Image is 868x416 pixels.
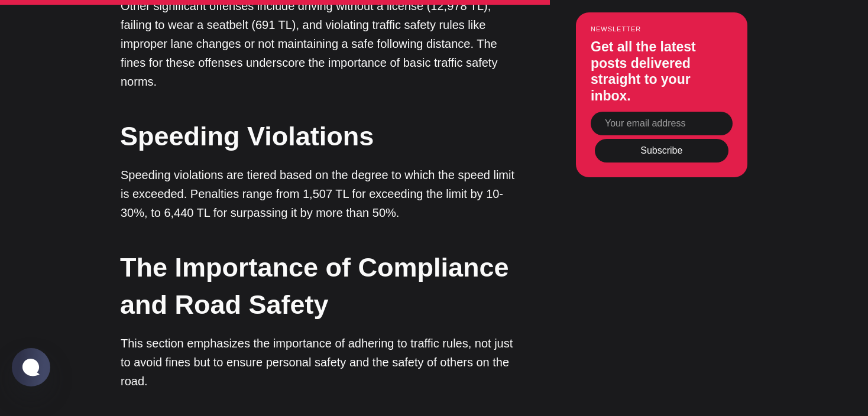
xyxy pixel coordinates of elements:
[591,39,733,104] h3: Get all the latest posts delivered straight to your inbox.
[120,249,516,323] h2: The Importance of Compliance and Road Safety
[595,139,728,162] button: Subscribe
[591,112,733,135] input: Your email address
[591,25,733,32] small: Newsletter
[121,334,517,391] p: This section emphasizes the importance of adhering to traffic rules, not just to avoid fines but ...
[120,118,516,155] h2: Speeding Violations
[121,165,517,222] p: Speeding violations are tiered based on the degree to which the speed limit is exceeded. Penaltie...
